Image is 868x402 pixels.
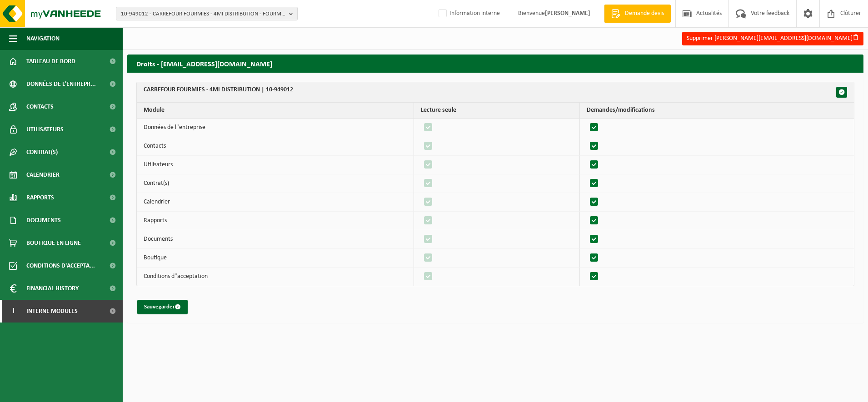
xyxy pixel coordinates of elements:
[137,156,414,174] td: Utilisateurs
[137,137,414,156] td: Contacts
[137,230,414,249] td: Documents
[26,73,96,95] span: Données de l'entrepr...
[26,118,64,141] span: Utilisateurs
[26,27,60,50] span: Navigation
[26,254,95,277] span: Conditions d'accepta...
[545,10,590,17] strong: [PERSON_NAME]
[26,141,58,164] span: Contrat(s)
[604,5,671,23] a: Demande devis
[127,55,863,72] h2: Droits - [EMAIL_ADDRESS][DOMAIN_NAME]
[26,277,79,300] span: Financial History
[26,186,54,209] span: Rapports
[414,103,580,119] th: Lecture seule
[137,119,414,137] td: Données de l"entreprise
[137,212,414,230] td: Rapports
[137,268,414,286] td: Conditions d"acceptation
[26,300,78,323] span: Interne modules
[682,32,863,45] button: Supprimer [PERSON_NAME][EMAIL_ADDRESS][DOMAIN_NAME]
[26,209,61,232] span: Documents
[137,300,188,314] button: Sauvegarder
[137,82,854,103] th: CARREFOUR FOURMIES - 4MI DISTRIBUTION | 10-949012
[437,7,500,20] label: Information interne
[116,7,298,20] button: 10-949012 - CARREFOUR FOURMIES - 4MI DISTRIBUTION - FOURMIES
[623,9,666,18] span: Demande devis
[137,174,414,193] td: Contrat(s)
[580,103,854,119] th: Demandes/modifications
[26,232,81,254] span: Boutique en ligne
[137,103,414,119] th: Module
[26,95,54,118] span: Contacts
[137,193,414,212] td: Calendrier
[26,50,75,73] span: Tableau de bord
[137,249,414,268] td: Boutique
[26,164,60,186] span: Calendrier
[121,7,285,21] span: 10-949012 - CARREFOUR FOURMIES - 4MI DISTRIBUTION - FOURMIES
[9,300,17,323] span: I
